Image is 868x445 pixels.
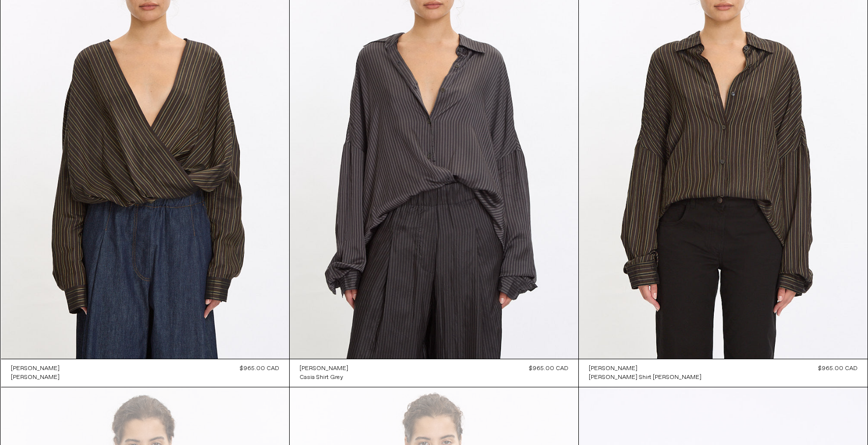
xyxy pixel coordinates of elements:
[300,374,343,382] div: Casia Shirt Grey
[818,364,858,373] div: $965.00 CAD
[11,374,60,382] div: [PERSON_NAME]
[300,373,348,382] a: Casia Shirt Grey
[11,373,60,382] a: [PERSON_NAME]
[589,365,637,373] div: [PERSON_NAME]
[589,373,701,382] a: [PERSON_NAME] Shirt [PERSON_NAME]
[589,374,701,382] div: [PERSON_NAME] Shirt [PERSON_NAME]
[240,364,279,373] div: $965.00 CAD
[300,364,348,373] a: [PERSON_NAME]
[589,364,701,373] a: [PERSON_NAME]
[11,364,60,373] a: [PERSON_NAME]
[529,364,568,373] div: $965.00 CAD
